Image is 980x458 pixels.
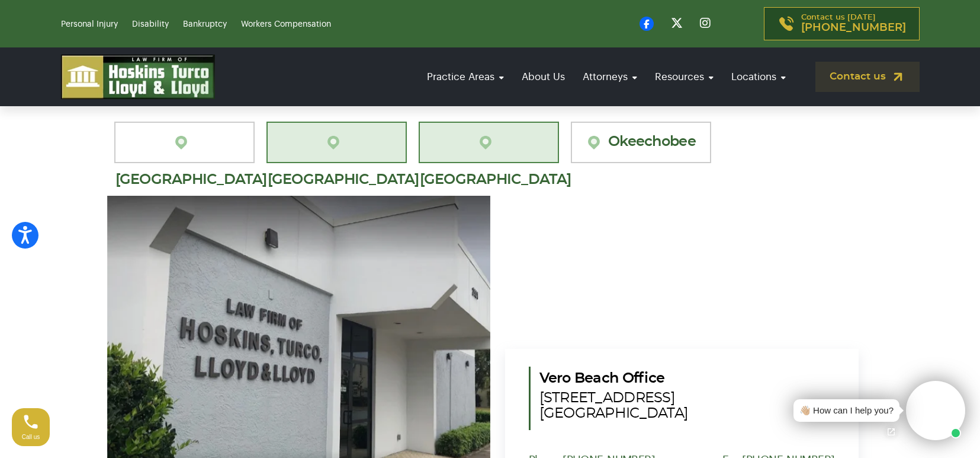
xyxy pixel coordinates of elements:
a: [GEOGRAPHIC_DATA] [419,122,559,163]
a: Bankruptcy [183,20,227,28]
a: Practice Areas [421,60,510,94]
span: [PHONE_NUMBER] [801,22,906,34]
span: [STREET_ADDRESS] [GEOGRAPHIC_DATA] [539,390,835,421]
span: Call us [22,434,40,440]
a: About Us [516,60,571,94]
a: [GEOGRAPHIC_DATA][PERSON_NAME] [266,122,407,163]
a: Disability [132,20,169,28]
h5: Vero Beach Office [539,367,835,421]
a: Workers Compensation [241,20,331,28]
a: Attorneys [577,60,643,94]
img: location [586,134,608,151]
a: Personal Injury [61,20,118,28]
a: Open chat [879,419,904,444]
img: location [173,134,195,151]
img: logo [61,55,215,99]
img: location [325,134,348,151]
div: 👋🏼 How can I help you? [799,404,894,418]
a: [GEOGRAPHIC_DATA][PERSON_NAME] [114,122,255,163]
a: Contact us [815,62,920,92]
a: Okeechobee [571,122,711,163]
a: Locations [725,60,792,94]
a: Contact us [DATE][PHONE_NUMBER] [764,7,920,40]
a: Resources [649,60,719,94]
p: Contact us [DATE] [801,14,906,34]
img: location [477,134,500,151]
